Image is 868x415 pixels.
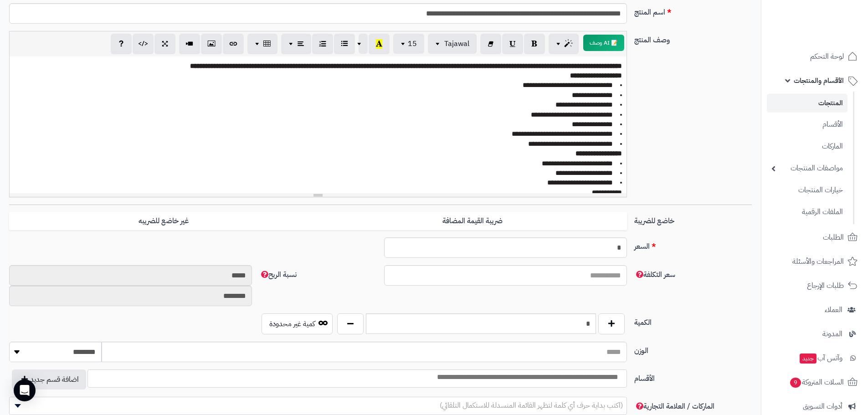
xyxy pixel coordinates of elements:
a: المراجعات والأسئلة [767,251,863,272]
label: ضريبة القيمة المضافة [318,212,627,231]
a: طلبات الإرجاع [767,275,863,297]
img: logo-2.png [806,23,859,42]
label: السعر [631,237,755,252]
label: غير خاضع للضريبه [9,212,318,231]
span: الأقسام والمنتجات [794,74,844,87]
a: الملفات الرقمية [767,202,847,222]
a: مواصفات المنتجات [767,159,847,178]
label: وصف المنتج [631,31,755,46]
a: لوحة التحكم [767,46,863,67]
span: وآتس آب [799,352,842,364]
span: طلبات الإرجاع [807,279,844,292]
span: العملاء [825,303,842,316]
a: السلات المتروكة9 [767,371,863,393]
span: 9 [790,378,801,388]
span: أدوات التسويق [803,400,842,413]
a: المنتجات [767,94,847,113]
span: سعر التكلفة [634,269,675,280]
div: Open Intercom Messenger [14,379,36,401]
label: الكمية [631,313,755,328]
span: (اكتب بداية حرف أي كلمة لتظهر القائمة المنسدلة للاستكمال التلقائي) [440,400,623,411]
button: 15 [393,34,424,54]
span: لوحة التحكم [810,50,844,63]
label: الأقسام [631,369,755,384]
label: الوزن [631,342,755,356]
span: الطلبات [823,231,844,244]
span: المراجعات والأسئلة [792,255,844,268]
span: السلات المتروكة [789,376,844,389]
button: 📝 AI وصف [583,35,624,51]
button: Tajawal [428,34,477,54]
a: الطلبات [767,226,863,248]
a: المدونة [767,323,863,345]
button: اضافة قسم جديد [12,369,86,389]
span: جديد [800,354,817,364]
label: خاضع للضريبة [631,212,755,226]
span: Tajawal [444,38,469,49]
span: 15 [408,38,417,49]
span: نسبة الربح [259,269,297,280]
label: اسم المنتج [631,3,755,18]
a: العملاء [767,299,863,321]
a: وآتس آبجديد [767,347,863,369]
a: خيارات المنتجات [767,180,847,200]
a: الأقسام [767,115,847,134]
a: الماركات [767,137,847,156]
span: الماركات / العلامة التجارية [634,401,714,412]
span: المدونة [822,328,842,340]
